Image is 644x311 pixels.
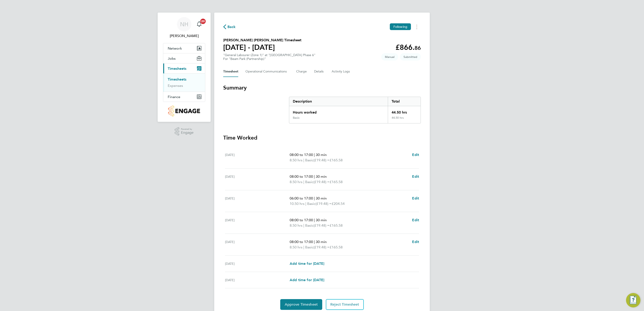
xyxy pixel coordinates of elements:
button: Engage Resource Center [626,293,640,307]
span: Edit [412,240,419,244]
span: Engage [181,131,194,135]
span: 8.50 hrs [290,223,302,228]
button: Charge [296,66,307,77]
div: 44.50 hrs [388,106,421,116]
button: Timesheet [223,66,238,77]
span: Add time for [DATE] [290,261,324,266]
button: Timesheets Menu [413,23,421,30]
span: Back [227,24,236,30]
span: Basic [305,223,313,228]
span: £165.58 [330,180,343,184]
span: 08:00 to 17:00 [290,153,313,157]
button: Back [223,24,236,30]
span: £165.58 [330,158,343,162]
span: 08:00 to 17:00 [290,240,313,244]
span: Edit [412,153,419,157]
div: [DATE] [225,261,290,266]
div: [DATE] [225,277,290,283]
span: Finance [168,95,180,99]
span: 10.50 hrs [290,201,304,206]
div: Timesheets [163,73,205,92]
span: 20 [200,19,206,24]
span: Network [168,46,182,50]
h3: Summary [223,84,421,91]
div: [DATE] [225,196,290,206]
span: 30 min [316,174,327,179]
span: 30 min [316,240,327,244]
div: Summary [289,97,421,123]
a: Timesheets [168,77,186,81]
button: Reject Timesheet [326,299,364,310]
button: Timesheets [163,64,205,73]
span: 30 min [316,218,327,222]
span: | [303,180,304,184]
div: [DATE] [225,217,290,228]
a: 20 [195,17,204,31]
div: Hours worked [289,106,388,116]
section: Timesheet [223,84,421,310]
div: Description [289,97,388,106]
div: Basic [293,116,300,120]
span: (£19.48) = [313,245,330,249]
span: Jobs [168,56,176,61]
span: Approve Timesheet [285,302,318,307]
a: Go to home page [163,105,205,116]
span: Basic [305,179,313,185]
div: "General Labourer (Zone 1)" at "[GEOGRAPHIC_DATA] Phase 6" [223,53,315,61]
a: Edit [412,152,419,158]
h1: [DATE] - [DATE] [223,43,301,52]
span: NH [180,21,188,27]
a: Add time for [DATE] [290,261,324,266]
span: | [314,240,315,244]
h2: [PERSON_NAME] [PERSON_NAME] Timesheet [223,37,301,43]
span: (£19.48) = [313,180,330,184]
button: Activity Logs [332,66,351,77]
button: Operational Communications [245,66,289,77]
span: | [314,196,315,200]
span: This timesheet is Submitted. [400,53,421,61]
a: Add time for [DATE] [290,277,324,283]
button: Network [163,43,205,53]
span: £204.54 [332,201,345,206]
span: | [314,218,315,222]
nav: Main navigation [158,13,211,122]
div: 44.50 hrs [388,116,421,123]
span: Edit [412,174,419,179]
span: Powered by [181,127,194,131]
span: Basic [307,201,315,206]
span: 30 min [316,196,327,200]
span: 8.50 hrs [290,180,302,184]
span: | [303,245,304,249]
span: Basic [305,158,313,163]
span: 08:00 to 17:00 [290,174,313,179]
span: £165.58 [330,245,343,249]
span: Reject Timesheet [330,302,359,307]
span: | [314,153,315,157]
span: (£19.48) = [313,158,330,162]
button: Jobs [163,53,205,63]
a: Edit [412,239,419,245]
a: NH[PERSON_NAME] [163,17,205,39]
span: Basic [305,245,313,250]
div: [DATE] [225,174,290,185]
span: Nikki Hobden [163,33,205,39]
span: | [305,201,306,206]
img: countryside-properties-logo-retina.png [168,105,200,116]
span: Timesheets [168,66,186,71]
span: Add time for [DATE] [290,278,324,282]
div: [DATE] [225,152,290,163]
span: This timesheet was manually created. [381,53,398,61]
span: | [303,223,304,228]
button: Details [314,66,324,77]
h3: Time Worked [223,134,421,141]
a: Edit [412,174,419,179]
span: 8.50 hrs [290,245,302,249]
span: | [314,174,315,179]
a: Expenses [168,83,183,88]
span: 06:00 to 17:00 [290,196,313,200]
button: Approve Timesheet [280,299,322,310]
div: [DATE] [225,239,290,250]
span: (£19.48) = [313,223,330,228]
span: 08:00 to 17:00 [290,218,313,222]
a: Edit [412,217,419,223]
